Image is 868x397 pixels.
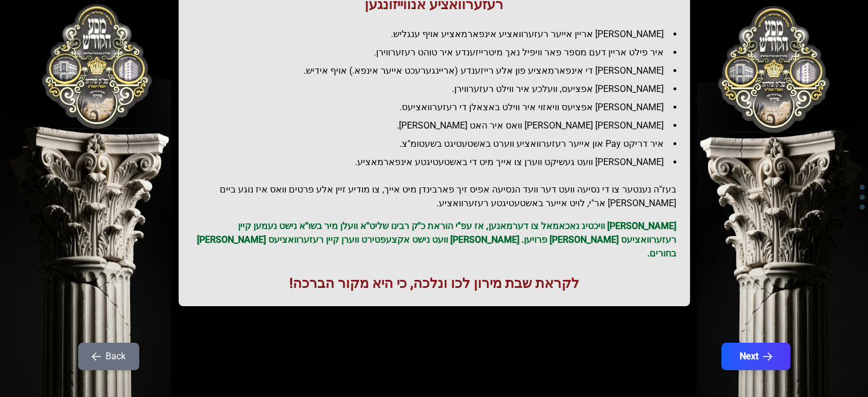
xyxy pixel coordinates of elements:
[78,343,139,370] button: Back
[721,343,790,370] button: Next
[201,27,676,41] li: [PERSON_NAME] אריין אייער רעזערוואציע אינפארמאציע אויף ענגליש.
[201,46,676,59] li: איר פילט אריין דעם מספר פאר וויפיל נאך מיטרייזענדע איר טוהט רעזערווירן.
[201,101,676,114] li: [PERSON_NAME] אפציעס וויאזוי איר ווילט באצאלן די רעזערוואציעס.
[201,155,676,169] li: [PERSON_NAME] וועט געשיקט ווערן צו אייך מיט די באשטעטיגטע אינפארמאציע.
[192,274,676,292] h1: לקראת שבת מירון לכו ונלכה, כי היא מקור הברכה!
[201,119,676,133] li: [PERSON_NAME] [PERSON_NAME] וואס איר האט [PERSON_NAME].
[192,183,676,210] h2: בעז"ה נענטער צו די נסיעה וועט דער וועד הנסיעה אפיס זיך פארבינדן מיט אייך, צו מודיע זיין אלע פרטים...
[201,64,676,78] li: [PERSON_NAME] די אינפארמאציע פון אלע רייזענדע (אריינגערעכט אייער אינפא.) אויף אידיש.
[201,82,676,96] li: [PERSON_NAME] אפציעס, וועלכע איר ווילט רעזערווירן.
[201,137,676,151] li: איר דריקט Pay און אייער רעזערוואציע ווערט באשטעטיגט בשעטומ"צ.
[192,219,676,260] p: [PERSON_NAME] וויכטיג נאכאמאל צו דערמאנען, אז עפ"י הוראת כ"ק רבינו שליט"א וועלן מיר בשו"א נישט נע...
